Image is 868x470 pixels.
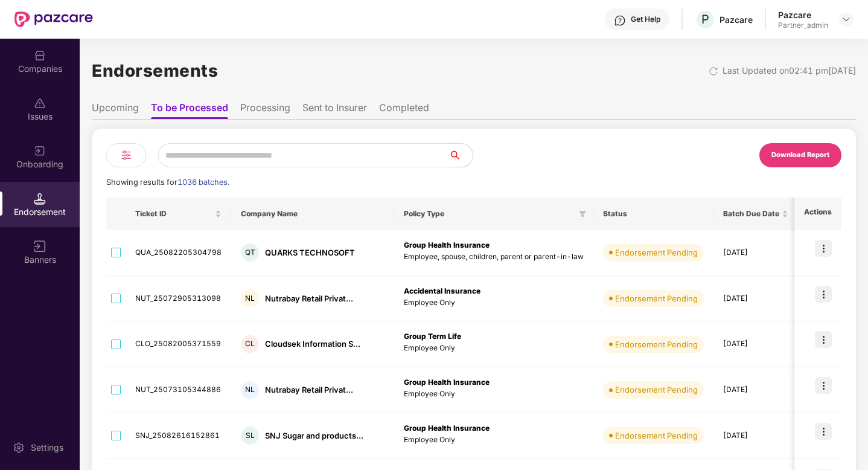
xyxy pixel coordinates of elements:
[713,230,798,276] td: [DATE]
[241,289,259,307] div: NL
[106,178,229,187] span: Showing results for
[14,11,93,27] img: New Pazcare Logo
[265,293,353,304] div: Nutrabay Retail Privat...
[34,50,46,62] img: svg+xml;base64,PHN2ZyBpZD0iQ29tcGFuaWVzIiB4bWxucz0iaHR0cDovL3d3dy53My5vcmcvMjAwMC9zdmciIHdpZHRoPS...
[794,198,841,230] th: Actions
[92,57,218,84] h1: Endorsements
[771,150,829,161] div: Download Report
[614,14,626,27] img: svg+xml;base64,PHN2ZyBpZD0iSGVscC0zMngzMiIgeG1sbnM9Imh0dHA6Ly93d3cudzMub3JnLzIwMDAvc3ZnIiB3aWR0aD...
[379,101,429,119] li: Completed
[241,335,259,353] div: CL
[815,331,832,348] img: icon
[448,143,473,167] button: search
[27,442,67,454] div: Settings
[34,193,46,205] img: svg+xml;base64,PHN2ZyB3aWR0aD0iMTQuNSIgaGVpZ2h0PSIxNC41IiB2aWV3Qm94PSIwIDAgMTYgMTYiIGZpbGw9Im5vbm...
[713,198,798,230] th: Batch Due Date
[177,178,229,187] span: 1036 batches.
[126,230,231,276] td: QUA_25082205304798
[593,198,713,230] th: Status
[631,14,660,24] div: Get Help
[576,207,589,221] span: filter
[34,240,46,253] img: svg+xml;base64,PHN2ZyB3aWR0aD0iMTYiIGhlaWdodD0iMTYiIHZpZXdCb3g9IjAgMCAxNiAxNiIgZmlsbD0ibm9uZSIgeG...
[713,413,798,459] td: [DATE]
[126,276,231,322] td: NUT_25072905313098
[778,9,828,21] div: Pazcare
[13,442,25,454] img: svg+xml;base64,PHN2ZyBpZD0iU2V0dGluZy0yMHgyMCIgeG1sbnM9Imh0dHA6Ly93d3cudzMub3JnLzIwMDAvc3ZnIiB3aW...
[404,423,490,433] b: Group Health Insurance
[404,251,584,263] p: Employee, spouse, children, parent or parent-in-law
[265,247,355,259] div: QUARKS TECHNOSOFT
[34,97,46,109] img: svg+xml;base64,PHN2ZyBpZD0iSXNzdWVzX2Rpc2FibGVkIiB4bWxucz0iaHR0cDovL3d3dy53My5vcmcvMjAwMC9zdmciIH...
[126,321,231,367] td: CLO_25082005371559
[404,297,584,309] p: Employee Only
[241,381,259,399] div: NL
[404,434,584,446] p: Employee Only
[815,286,832,303] img: icon
[713,321,798,367] td: [DATE]
[615,246,698,259] div: Endorsement Pending
[579,210,586,217] span: filter
[615,292,698,304] div: Endorsement Pending
[815,423,832,440] img: icon
[34,145,46,157] img: svg+xml;base64,PHN2ZyB3aWR0aD0iMjAiIGhlaWdodD0iMjAiIHZpZXdCb3g9IjAgMCAyMCAyMCIgZmlsbD0ibm9uZSIgeG...
[615,338,698,350] div: Endorsement Pending
[448,150,473,160] span: search
[701,12,709,27] span: P
[404,209,574,219] span: Policy Type
[240,101,290,119] li: Processing
[302,101,367,119] li: Sent to Insurer
[713,276,798,322] td: [DATE]
[231,198,394,230] th: Company Name
[720,14,753,25] div: Pazcare
[404,286,480,295] b: Accidental Insurance
[815,240,832,257] img: icon
[126,413,231,459] td: SNJ_25082616152861
[404,378,490,387] b: Group Health Insurance
[119,148,133,163] img: svg+xml;base64,PHN2ZyB4bWxucz0iaHR0cDovL3d3dy53My5vcmcvMjAwMC9zdmciIHdpZHRoPSIyNCIgaGVpZ2h0PSIyNC...
[815,377,832,394] img: icon
[126,367,231,413] td: NUT_25073105344886
[241,427,259,445] div: SL
[778,21,828,30] div: Partner_admin
[126,198,231,230] th: Ticket ID
[615,430,698,442] div: Endorsement Pending
[92,101,139,119] li: Upcoming
[151,101,228,119] li: To be Processed
[841,14,851,24] img: svg+xml;base64,PHN2ZyBpZD0iRHJvcGRvd24tMzJ4MzIiIHhtbG5zPSJodHRwOi8vd3d3LnczLm9yZy8yMDAwL3N2ZyIgd2...
[404,240,490,249] b: Group Health Insurance
[265,338,360,350] div: Cloudsek Information S...
[404,343,584,354] p: Employee Only
[241,243,259,262] div: QT
[265,430,363,442] div: SNJ Sugar and products...
[135,209,212,219] span: Ticket ID
[713,367,798,413] td: [DATE]
[723,64,856,77] div: Last Updated on 02:41 pm[DATE]
[404,332,461,341] b: Group Term Life
[723,209,779,219] span: Batch Due Date
[615,384,698,396] div: Endorsement Pending
[265,384,353,396] div: Nutrabay Retail Privat...
[709,66,718,76] img: svg+xml;base64,PHN2ZyBpZD0iUmVsb2FkLTMyeDMyIiB4bWxucz0iaHR0cDovL3d3dy53My5vcmcvMjAwMC9zdmciIHdpZH...
[404,388,584,400] p: Employee Only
